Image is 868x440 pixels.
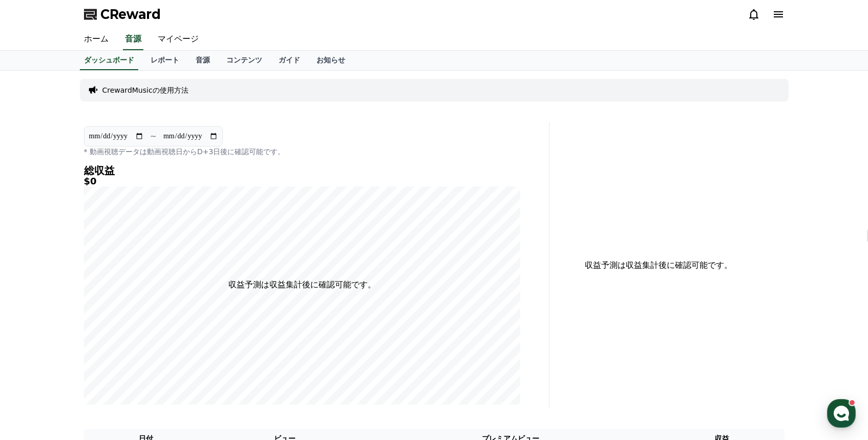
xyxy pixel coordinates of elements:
p: 収益予測は収益集計後に確認可能です。 [558,259,760,271]
a: CrewardMusicの使用方法 [102,85,188,95]
a: ダッシュボード [80,51,138,70]
a: レポート [142,51,187,70]
h5: $0 [84,176,520,186]
a: 音源 [187,51,218,70]
a: お知らせ [308,51,353,70]
a: CReward [84,6,161,23]
a: コンテンツ [218,51,270,70]
a: ホーム [76,29,117,50]
h4: 総収益 [84,165,520,176]
a: マイページ [150,29,207,50]
p: 収益予測は収益集計後に確認可能です。 [228,279,376,291]
p: * 動画視聴データは動画視聴日からD+3日後に確認可能です。 [84,146,520,157]
span: CReward [100,6,161,23]
p: ~ [150,130,157,142]
a: ガイド [270,51,308,70]
a: 音源 [123,29,143,50]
